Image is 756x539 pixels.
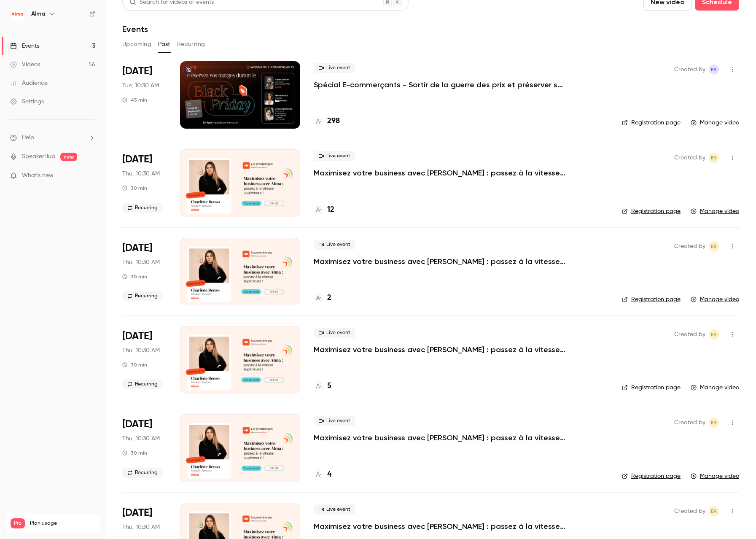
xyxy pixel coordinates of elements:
[30,520,95,527] span: Plan usage
[314,151,355,161] span: Live event
[314,416,355,426] span: Live event
[122,153,152,166] span: [DATE]
[122,418,152,431] span: [DATE]
[622,472,681,480] a: Registration page
[60,153,77,161] span: new
[122,379,163,389] span: Recurring
[711,506,717,516] span: ER
[674,65,705,75] span: Created by
[122,238,167,305] div: Sep 18 Thu, 10:30 AM (Europe/Paris)
[122,329,152,343] span: [DATE]
[10,97,44,106] div: Settings
[711,241,717,251] span: ER
[314,380,331,392] a: 5
[122,185,147,191] div: 30 min
[314,328,355,338] span: Live event
[122,149,167,217] div: Sep 25 Thu, 10:30 AM (Europe/Paris)
[122,346,160,355] span: Thu, 10:30 AM
[122,203,163,213] span: Recurring
[314,469,331,480] a: 4
[314,80,567,90] a: Spécial E-commerçants - Sortir de la guerre des prix et préserver ses marges pendant [DATE][DATE]
[674,418,705,428] span: Created by
[327,380,331,392] h4: 5
[11,7,24,21] img: Alma
[122,24,148,34] h1: Events
[691,207,739,216] a: Manage video
[122,326,167,393] div: Sep 11 Thu, 10:30 AM (Europe/Paris)
[122,468,163,478] span: Recurring
[674,329,705,340] span: Created by
[709,153,719,163] span: Eric ROMER
[122,414,167,482] div: Sep 4 Thu, 10:30 AM (Europe/Paris)
[22,171,54,180] span: What's new
[314,240,355,250] span: Live event
[122,38,151,51] button: Upcoming
[122,273,147,280] div: 30 min
[122,361,147,368] div: 30 min
[122,241,152,255] span: [DATE]
[314,63,355,73] span: Live event
[711,65,717,75] span: ES
[122,523,160,531] span: Thu, 10:30 AM
[674,241,705,251] span: Created by
[327,116,340,127] h4: 298
[10,42,39,50] div: Events
[122,434,160,443] span: Thu, 10:30 AM
[709,506,719,516] span: Eric ROMER
[674,506,705,516] span: Created by
[709,329,719,340] span: Eric ROMER
[709,241,719,251] span: Eric ROMER
[122,170,160,178] span: Thu, 10:30 AM
[622,295,681,304] a: Registration page
[314,256,567,267] a: Maximisez votre business avec [PERSON_NAME] : passez à la vitesse supérieure !
[709,65,719,75] span: Evan SAIDI
[22,152,55,161] a: SpeakerHub
[622,207,681,216] a: Registration page
[691,119,739,127] a: Manage video
[122,258,160,267] span: Thu, 10:30 AM
[122,97,147,103] div: 45 min
[314,345,567,355] a: Maximisez votre business avec [PERSON_NAME] : passez à la vitesse supérieure !
[10,133,95,142] li: help-dropdown-opener
[327,204,334,216] h4: 12
[11,518,25,528] span: Pro
[314,204,334,216] a: 12
[711,153,717,163] span: ER
[622,119,681,127] a: Registration page
[85,172,95,180] iframe: Noticeable Trigger
[709,418,719,428] span: Eric ROMER
[31,10,45,18] h6: Alma
[314,292,331,304] a: 2
[691,383,739,392] a: Manage video
[122,450,147,456] div: 30 min
[674,153,705,163] span: Created by
[622,383,681,392] a: Registration page
[314,433,567,443] a: Maximisez votre business avec [PERSON_NAME] : passez à la vitesse supérieure !
[327,469,331,480] h4: 4
[314,504,355,515] span: Live event
[711,329,717,340] span: ER
[10,79,48,87] div: Audience
[314,521,567,531] a: Maximisez votre business avec [PERSON_NAME] : passez à la vitesse supérieure !
[22,133,34,142] span: Help
[327,292,331,304] h4: 2
[122,81,159,90] span: Tue, 10:30 AM
[122,506,152,520] span: [DATE]
[314,116,340,127] a: 298
[314,168,567,178] a: Maximisez votre business avec [PERSON_NAME] : passez à la vitesse supérieure !
[122,291,163,301] span: Recurring
[691,472,739,480] a: Manage video
[158,38,170,51] button: Past
[122,61,167,129] div: Sep 30 Tue, 10:30 AM (Europe/Paris)
[10,60,40,69] div: Videos
[711,418,717,428] span: ER
[122,65,152,78] span: [DATE]
[691,295,739,304] a: Manage video
[177,38,205,51] button: Recurring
